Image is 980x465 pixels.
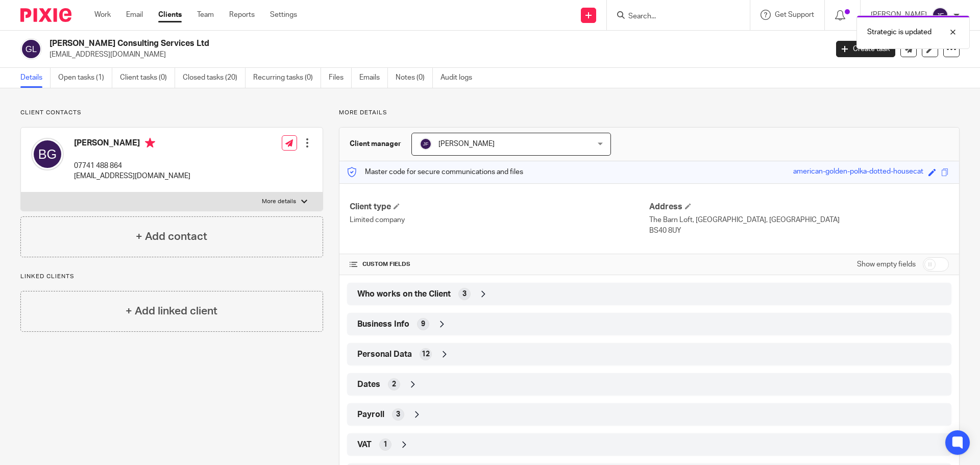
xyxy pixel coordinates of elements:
p: More details [339,109,960,117]
p: Client contacts [20,109,323,117]
span: 1 [383,439,387,450]
h4: [PERSON_NAME] [74,138,190,151]
span: 3 [396,409,400,420]
a: Closed tasks (20) [183,68,246,88]
span: Who works on the Client [357,289,451,300]
span: 2 [392,379,396,389]
a: Details [20,68,51,88]
a: Audit logs [440,68,480,88]
a: Emails [359,68,388,88]
span: Payroll [357,409,384,420]
p: [EMAIL_ADDRESS][DOMAIN_NAME] [74,171,190,181]
a: Team [197,10,214,20]
span: 9 [421,319,425,329]
span: Dates [357,379,380,390]
p: The Barn Loft, [GEOGRAPHIC_DATA], [GEOGRAPHIC_DATA] [649,215,949,225]
p: Linked clients [20,273,323,281]
img: svg%3E [31,138,64,170]
p: 07741 488 864 [74,161,190,171]
a: Files [329,68,352,88]
h3: Client manager [350,139,401,149]
span: 3 [462,289,467,299]
a: Notes (0) [396,68,433,88]
label: Show empty fields [857,259,916,270]
img: svg%3E [932,7,948,23]
a: Clients [158,10,182,20]
a: Recurring tasks (0) [253,68,321,88]
h2: [PERSON_NAME] Consulting Services Ltd [50,38,667,49]
a: Client tasks (0) [120,68,175,88]
i: Primary [145,138,155,148]
span: [PERSON_NAME] [438,140,495,148]
img: svg%3E [420,138,432,150]
p: More details [262,198,296,206]
div: american-golden-polka-dotted-housecat [793,166,923,178]
a: Email [126,10,143,20]
a: Open tasks (1) [58,68,112,88]
p: Master code for secure communications and files [347,167,523,177]
span: Personal Data [357,349,412,360]
a: Create task [836,41,895,57]
a: Work [94,10,111,20]
p: Limited company [350,215,649,225]
h4: Address [649,202,949,212]
img: Pixie [20,8,71,22]
span: 12 [422,349,430,359]
span: Business Info [357,319,409,330]
p: Strategic is updated [867,27,932,37]
p: BS40 8UY [649,226,949,236]
h4: CUSTOM FIELDS [350,260,649,268]
p: [EMAIL_ADDRESS][DOMAIN_NAME] [50,50,821,60]
h4: + Add linked client [126,303,217,319]
a: Reports [229,10,255,20]
span: VAT [357,439,372,450]
a: Settings [270,10,297,20]
img: svg%3E [20,38,42,60]
h4: + Add contact [136,229,207,244]
h4: Client type [350,202,649,212]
